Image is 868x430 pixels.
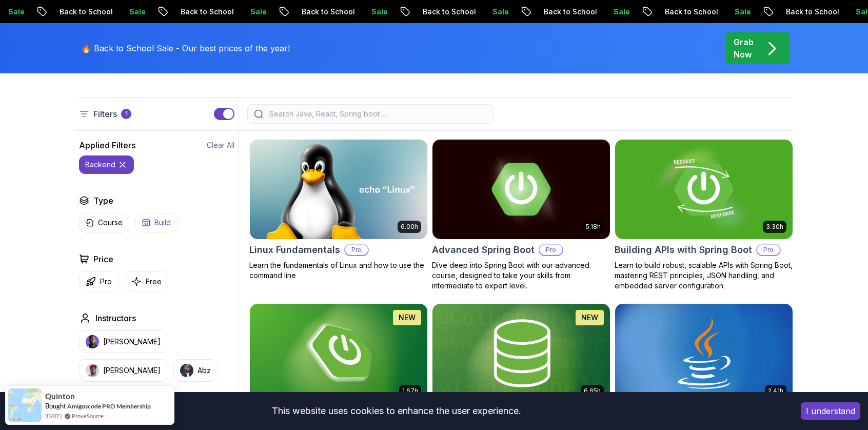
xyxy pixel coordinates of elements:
[724,7,794,17] p: Back to School
[45,402,66,410] span: Bought
[615,243,752,257] h2: Building APIs with Spring Boot
[586,223,601,231] p: 5.18h
[207,140,234,150] button: Clear All
[734,36,754,61] p: Grab Now
[432,139,610,291] a: Advanced Spring Boot card5.18hAdvanced Spring BootProDive deep into Spring Boot with our advanced...
[249,139,428,281] a: Linux Fundamentals card6.00hLinux FundamentalsProLearn the fundamentals of Linux and how to use t...
[86,364,99,377] img: instructor img
[103,365,161,376] p: [PERSON_NAME]
[100,277,112,287] p: Pro
[8,388,42,422] img: provesource social proof notification image
[125,110,128,118] p: 1
[98,218,123,228] p: Course
[146,277,162,287] p: Free
[249,260,428,281] p: Learn the fundamentals of Linux and how to use the command line
[93,253,113,265] h2: Price
[615,260,793,291] p: Learn to build robust, scalable APIs with Spring Boot, mastering REST principles, JSON handling, ...
[482,7,551,17] p: Back to School
[79,271,119,291] button: Pro
[79,330,167,353] button: instructor img[PERSON_NAME]
[267,109,487,119] input: Search Java, React, Spring boot ...
[119,7,188,17] p: Back to School
[72,412,104,420] a: ProveSource
[615,140,793,239] img: Building APIs with Spring Boot card
[45,412,62,420] span: [DATE]
[432,243,535,257] h2: Advanced Spring Boot
[95,312,136,324] h2: Instructors
[86,335,99,348] img: instructor img
[309,7,342,17] p: Sale
[135,213,177,232] button: Build
[180,364,193,377] img: instructor img
[79,155,134,174] button: backend
[250,140,427,239] img: Linux Fundamentals card
[794,7,826,17] p: Sale
[581,312,598,323] p: NEW
[67,402,151,410] a: Amigoscode PRO Membership
[81,42,290,54] p: 🔥 Back to School Sale - Our best prices of the year!
[432,304,610,403] img: Spring Data JPA card
[79,213,129,232] button: Course
[125,271,168,291] button: Free
[240,7,309,17] p: Back to School
[93,108,117,120] p: Filters
[584,387,601,395] p: 6.65h
[67,7,100,17] p: Sale
[188,7,221,17] p: Sale
[154,218,171,228] p: Build
[250,304,427,403] img: Spring Boot for Beginners card
[173,359,218,382] button: instructor imgAbz
[401,223,418,231] p: 6.00h
[551,7,584,17] p: Sale
[430,7,463,17] p: Sale
[361,7,430,17] p: Back to School
[402,387,418,395] p: 1.67h
[103,337,161,347] p: [PERSON_NAME]
[615,139,793,291] a: Building APIs with Spring Boot card3.30hBuilding APIs with Spring BootProLearn to build robust, s...
[93,194,113,207] h2: Type
[615,304,793,403] img: Java for Beginners card
[766,223,783,231] p: 3.30h
[85,160,115,170] p: backend
[249,243,340,257] h2: Linux Fundamentals
[45,392,75,401] span: Quinton
[757,245,780,255] p: Pro
[603,7,673,17] p: Back to School
[8,400,785,422] div: This website uses cookies to enhance the user experience.
[345,245,368,255] p: Pro
[432,260,610,291] p: Dive deep into Spring Boot with our advanced course, designed to take your skills from intermedia...
[540,245,562,255] p: Pro
[198,365,211,376] p: Abz
[79,139,135,151] h2: Applied Filters
[801,402,860,420] button: Accept cookies
[432,140,610,239] img: Advanced Spring Boot card
[399,312,416,323] p: NEW
[79,359,167,382] button: instructor img[PERSON_NAME]
[768,387,783,395] p: 2.41h
[673,7,705,17] p: Sale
